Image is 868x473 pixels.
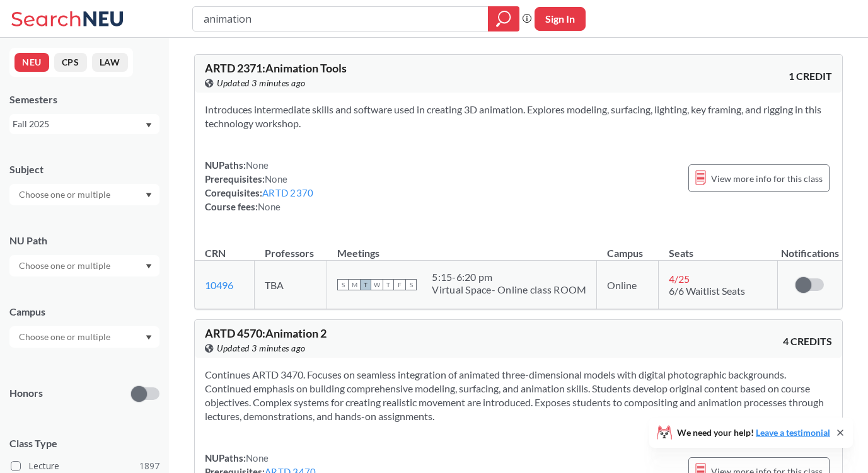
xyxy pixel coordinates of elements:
[205,61,347,75] span: ARTD 2371 : Animation Tools
[432,283,586,296] div: Virtual Space- Online class ROOM
[146,335,152,340] svg: Dropdown arrow
[217,76,306,90] span: Updated 3 minutes ago
[13,187,119,202] input: Choose one or multiple
[54,53,87,72] button: CPS
[405,279,417,290] span: S
[217,341,306,355] span: Updated 3 minutes ago
[205,246,226,260] div: CRN
[139,459,159,473] span: 1897
[255,234,327,261] th: Professors
[9,184,159,205] div: Dropdown arrow
[488,6,519,31] div: magnifying glass
[92,53,128,72] button: LAW
[246,159,269,171] span: None
[9,305,159,319] div: Campus
[597,261,659,309] td: Online
[9,93,159,106] div: Semesters
[265,173,287,185] span: None
[146,193,152,198] svg: Dropdown arrow
[756,427,830,438] a: Leave a testimonial
[9,436,159,450] span: Class Type
[146,123,152,128] svg: Dropdown arrow
[597,234,659,261] th: Campus
[659,234,778,261] th: Seats
[258,201,281,212] span: None
[394,279,405,290] span: F
[711,171,823,186] span: View more info for this class
[432,271,586,283] div: 5:15 - 6:20 pm
[669,285,745,297] span: 6/6 Waitlist Seats
[14,53,49,72] button: NEU
[360,279,371,290] span: T
[496,10,511,28] svg: magnifying glass
[202,8,479,30] input: Class, professor, course number, "phrase"
[146,264,152,269] svg: Dropdown arrow
[9,386,43,401] p: Honors
[13,117,144,131] div: Fall 2025
[13,329,119,345] input: Choose one or multiple
[262,187,313,198] a: ARTD 2370
[383,279,394,290] span: T
[205,158,313,214] div: NUPaths: Prerequisites: Corequisites: Course fees:
[789,69,832,83] span: 1 CREDIT
[327,234,597,261] th: Meetings
[783,334,832,348] span: 4 CREDITS
[535,7,586,31] button: Sign In
[205,368,832,423] section: Continues ARTD 3470. Focuses on seamless integration of animated three-dimensional models with di...
[205,326,327,340] span: ARTD 4570 : Animation 2
[9,114,159,134] div: Fall 2025Dropdown arrow
[677,428,830,437] span: We need your help!
[337,279,349,290] span: S
[349,279,360,290] span: M
[205,103,832,130] section: Introduces intermediate skills and software used in creating 3D animation. Explores modeling, sur...
[13,258,119,273] input: Choose one or multiple
[255,261,327,309] td: TBA
[246,452,269,464] span: None
[669,273,690,285] span: 4 / 25
[9,162,159,176] div: Subject
[9,255,159,276] div: Dropdown arrow
[9,326,159,348] div: Dropdown arrow
[371,279,383,290] span: W
[205,279,233,291] a: 10496
[9,234,159,248] div: NU Path
[777,234,842,261] th: Notifications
